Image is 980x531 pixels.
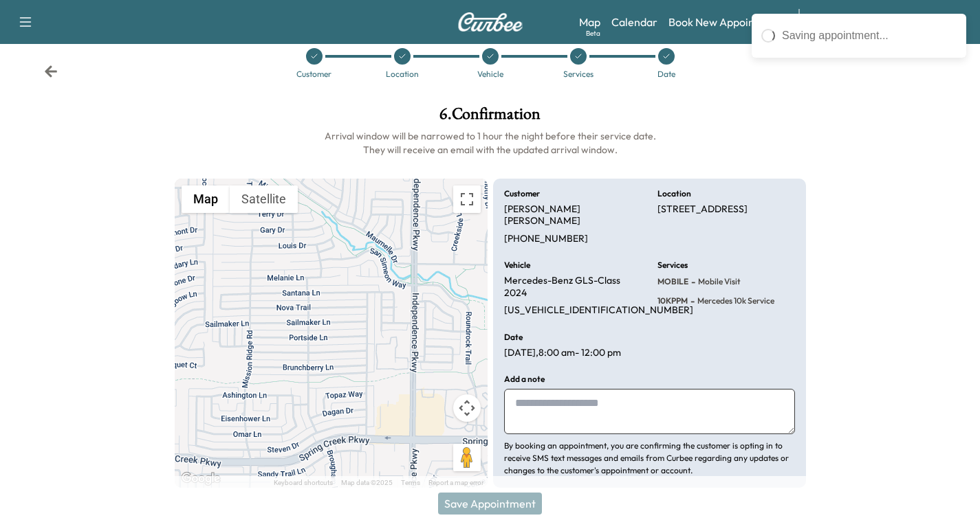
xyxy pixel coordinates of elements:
div: Location [386,70,419,78]
img: Curbee Logo [457,12,523,32]
h6: Vehicle [504,261,530,269]
h6: Location [657,190,691,198]
span: - [688,294,695,308]
button: Show satellite imagery [230,185,298,213]
div: Vehicle [477,70,503,78]
button: Drag Pegman onto the map to open Street View [453,444,481,471]
h1: 6 . Confirmation [175,106,806,129]
div: Back [44,65,58,78]
div: Saving appointment... [782,27,957,44]
h6: Services [657,261,688,269]
button: Show street map [182,185,230,213]
p: [PHONE_NUMBER] [504,233,588,245]
a: MapBeta [579,14,600,30]
p: Mercedes-Benz GLS-Class 2024 [504,275,642,299]
span: Mobile Visit [695,276,741,287]
p: By booking an appointment, you are confirming the customer is opting in to receive SMS text messa... [504,440,795,477]
span: MOBILE [657,276,688,287]
a: Book New Appointment [668,14,785,30]
button: Map camera controls [453,394,481,422]
h6: Customer [504,190,540,198]
span: Mercedes 10k Service [695,295,774,306]
div: Services [563,70,594,78]
p: [US_VEHICLE_IDENTIFICATION_NUMBER] [504,304,693,317]
p: [PERSON_NAME] [PERSON_NAME] [504,203,642,227]
div: Beta [586,28,600,38]
div: Date [657,70,675,78]
span: - [688,275,695,289]
span: 10KPPM [657,295,688,306]
div: Customer [296,70,331,78]
p: [STREET_ADDRESS] [657,203,748,216]
h6: Add a note [504,375,545,383]
a: Open this area in Google Maps (opens a new window) [178,470,224,488]
h6: Date [504,333,523,341]
p: [DATE] , 8:00 am - 12:00 pm [504,347,621,359]
h6: Arrival window will be narrowed to 1 hour the night before their service date. They will receive ... [175,129,806,157]
a: Calendar [611,14,657,30]
img: Google [178,470,224,488]
button: Toggle fullscreen view [453,185,481,213]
